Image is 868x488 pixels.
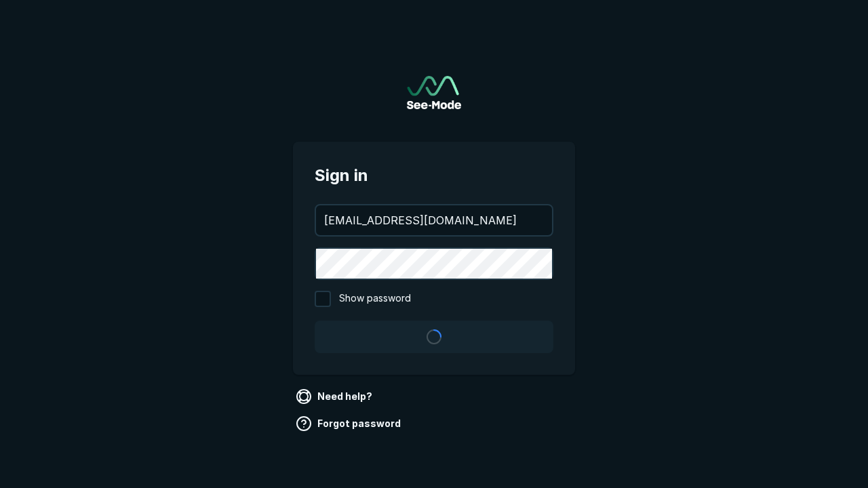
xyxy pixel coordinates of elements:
img: See-Mode Logo [407,76,461,109]
span: Show password [339,291,411,307]
a: Need help? [293,386,378,407]
a: Go to sign in [407,76,461,109]
span: Sign in [315,163,553,188]
input: your@email.com [316,205,552,235]
a: Forgot password [293,413,406,434]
